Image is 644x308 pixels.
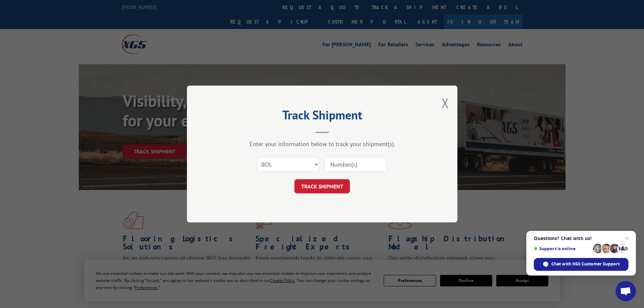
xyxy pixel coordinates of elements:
[623,234,631,242] span: Close chat
[534,258,628,271] div: Chat with XGS Customer Support
[551,261,620,267] span: Chat with XGS Customer Support
[616,281,636,301] div: Open chat
[534,246,591,251] span: Support is online
[325,157,387,171] input: Number(s)
[534,236,628,241] span: Questions? Chat with us!
[221,110,424,123] h2: Track Shipment
[294,179,350,193] button: TRACK SHIPMENT
[442,94,449,112] button: Close modal
[221,140,424,148] div: Enter your information below to track your shipment(s).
